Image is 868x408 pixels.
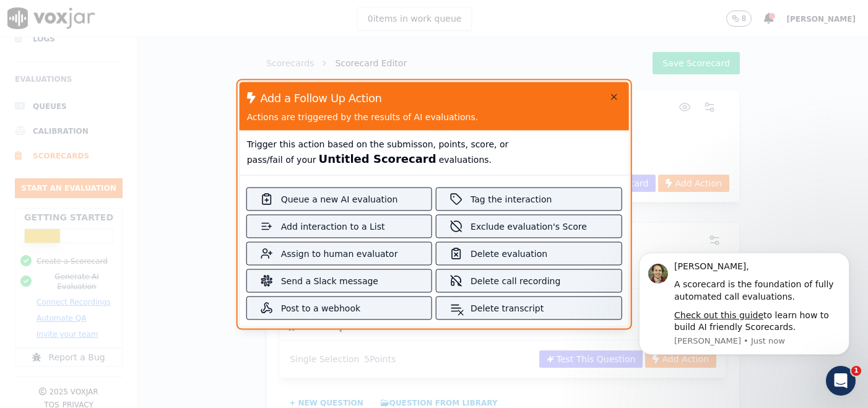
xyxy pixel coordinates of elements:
[319,152,436,165] span: Untitled Scorecard
[436,269,621,292] button: Delete call recording
[260,89,381,106] div: Add a Follow Up Action
[247,297,432,319] button: Post to a webhook
[471,247,587,259] div: Delete evaluation
[281,247,397,259] div: Assign to human evaluator
[436,242,621,264] button: Delete evaluation
[247,242,432,264] button: Assign to human evaluator
[247,215,432,237] button: Add interaction to a List
[436,188,621,210] button: Tag the interaction
[471,302,587,314] div: Delete transcript
[247,188,432,210] button: Queue a new AI evaluation
[247,137,542,167] p: Trigger this action based on the submisson, points, score, or pass/fail of your evaluations.
[436,297,621,319] button: Delete transcript
[247,110,557,123] div: Actions are triggered by the results of AI evaluations.
[436,215,621,237] button: Exclude evaluation's Score
[471,193,587,205] div: Tag the interaction
[471,220,587,232] div: Exclude evaluation's Score
[281,274,397,287] div: Send a Slack message
[281,220,397,232] div: Add interaction to a List
[620,234,868,375] iframe: Intercom notifications message
[281,193,397,205] div: Queue a new AI evaluation
[826,366,856,396] iframe: Intercom live chat
[471,274,587,287] div: Delete call recording
[247,269,432,292] button: Send a Slack message
[851,366,861,376] span: 1
[281,302,397,314] div: Post to a webhook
